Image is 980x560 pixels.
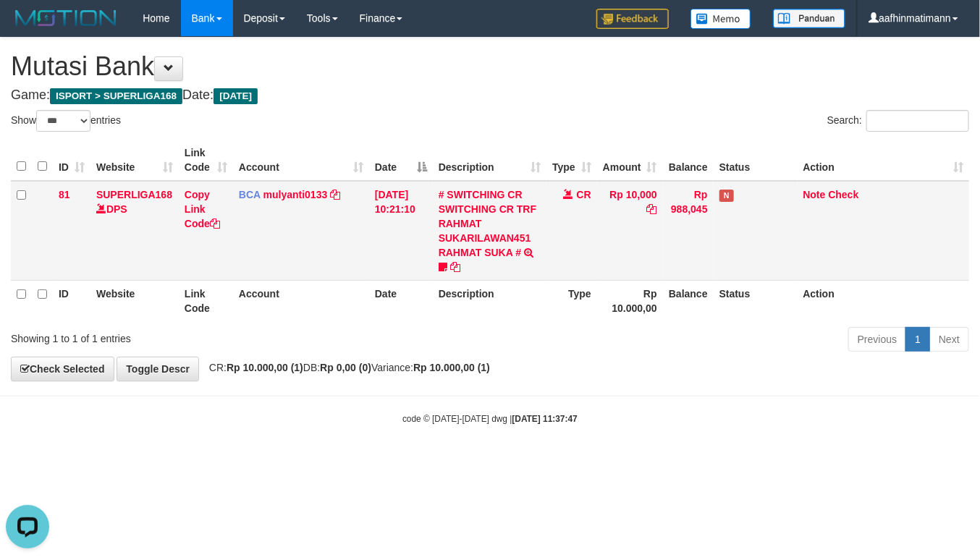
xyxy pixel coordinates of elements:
strong: Rp 0,00 (0) [320,362,371,373]
th: Type: activate to sort column ascending [546,140,597,181]
a: Check Selected [11,357,114,381]
span: Has Note [719,190,734,202]
input: Search: [866,110,969,132]
span: 81 [59,189,70,200]
a: 1 [905,327,930,352]
th: Type [546,280,597,321]
th: Link Code [179,280,233,321]
span: ISPORT > SUPERLIGA168 [50,88,182,104]
th: Rp 10.000,00 [597,280,663,321]
th: Date [369,280,433,321]
label: Show entries [11,110,121,132]
div: Showing 1 to 1 of 1 entries [11,326,397,346]
th: Action: activate to sort column ascending [798,140,969,181]
img: panduan.png [773,9,845,28]
th: ID [53,280,90,321]
td: DPS [90,181,179,281]
th: Balance [663,140,714,181]
a: # SWITCHING CR SWITCHING CR TRF RAHMAT SUKARILAWAN451 RAHMAT SUKA # [439,189,536,258]
a: Next [929,327,969,352]
small: code © [DATE]-[DATE] dwg | [402,414,578,424]
a: SUPERLIGA168 [96,189,172,200]
strong: [DATE] 11:37:47 [512,414,578,424]
a: Copy # SWITCHING CR SWITCHING CR TRF RAHMAT SUKARILAWAN451 RAHMAT SUKA # to clipboard [450,261,460,273]
button: Open LiveChat chat widget [6,6,49,49]
a: Previous [848,327,906,352]
th: Status [714,280,798,321]
a: Note [803,189,826,200]
th: Status [714,140,798,181]
label: Search: [827,110,969,132]
td: [DATE] 10:21:10 [369,181,433,281]
th: Date: activate to sort column descending [369,140,433,181]
span: CR: DB: Variance: [202,362,490,373]
th: Account: activate to sort column ascending [233,140,369,181]
span: CR [577,189,591,200]
strong: Rp 10.000,00 (1) [413,362,490,373]
th: Website [90,280,179,321]
th: Description: activate to sort column ascending [433,140,546,181]
a: Copy Rp 10,000 to clipboard [647,203,657,215]
img: MOTION_logo.png [11,7,121,29]
th: Action [798,280,969,321]
th: ID: activate to sort column ascending [53,140,90,181]
th: Account [233,280,369,321]
h4: Game: Date: [11,88,969,103]
select: Showentries [36,110,90,132]
strong: Rp 10.000,00 (1) [227,362,303,373]
img: Button%20Memo.svg [690,9,751,29]
td: Rp 10,000 [597,181,663,281]
th: Amount: activate to sort column ascending [597,140,663,181]
th: Balance [663,280,714,321]
td: Rp 988,045 [663,181,714,281]
img: Feedback.jpg [596,9,669,29]
a: mulyanti0133 [263,189,328,200]
a: Copy Link Code [185,189,220,229]
th: Description [433,280,546,321]
span: BCA [239,189,261,200]
a: Copy mulyanti0133 to clipboard [330,189,340,200]
th: Link Code: activate to sort column ascending [179,140,233,181]
a: Check [829,189,859,200]
th: Website: activate to sort column ascending [90,140,179,181]
h1: Mutasi Bank [11,52,969,81]
span: [DATE] [214,88,258,104]
a: Toggle Descr [117,357,199,381]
